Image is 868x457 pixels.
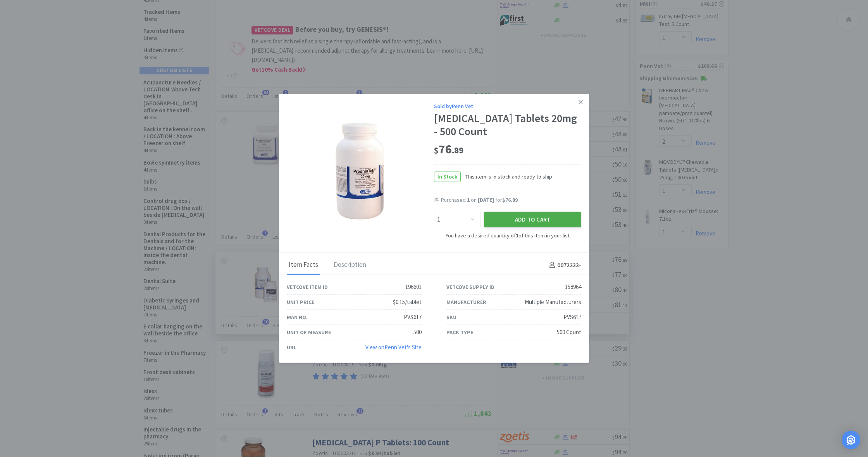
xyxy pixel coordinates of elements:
[546,260,581,270] h4: 0072233 -
[434,141,463,156] span: 76
[525,297,581,307] div: Multiple Manufacturers
[287,343,296,352] div: URL
[502,196,518,203] span: $76.89
[393,297,422,307] div: $0.15/tablet
[478,196,494,203] span: [DATE]
[842,431,860,449] div: Open Intercom Messenger
[461,172,552,181] span: This item is in stock and ready to ship
[434,231,581,240] div: You have a desired quantity of of this item in your list
[287,256,320,275] div: Item Facts
[446,313,456,321] div: SKU
[516,232,518,239] strong: 1
[434,102,581,110] div: Sold by Penn Vet
[446,283,494,291] div: Vetcove Supply ID
[287,313,308,321] div: Man No.
[484,212,581,227] button: Add to Cart
[467,196,470,203] span: 1
[310,120,411,221] img: 8d752154d47e4b8f8a4e4c5b80f4c594_158964.png
[405,282,422,292] div: 196601
[446,298,486,306] div: Manufacturer
[565,282,581,292] div: 158964
[434,172,460,182] span: In Stock
[287,298,314,306] div: Unit Price
[404,313,422,322] div: PVS617
[434,112,581,138] div: [MEDICAL_DATA] Tablets 20mg - 500 Count
[563,313,581,322] div: PVS617
[332,256,368,275] div: Description
[446,328,473,337] div: Pack Type
[441,196,581,204] div: Purchased on for
[365,344,422,351] a: View onPenn Vet's Site
[452,144,463,155] span: . 89
[287,328,331,337] div: Unit of Measure
[557,328,581,337] div: 500 Count
[434,144,439,155] span: $
[413,328,422,337] div: 500
[287,283,328,291] div: Vetcove Item ID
